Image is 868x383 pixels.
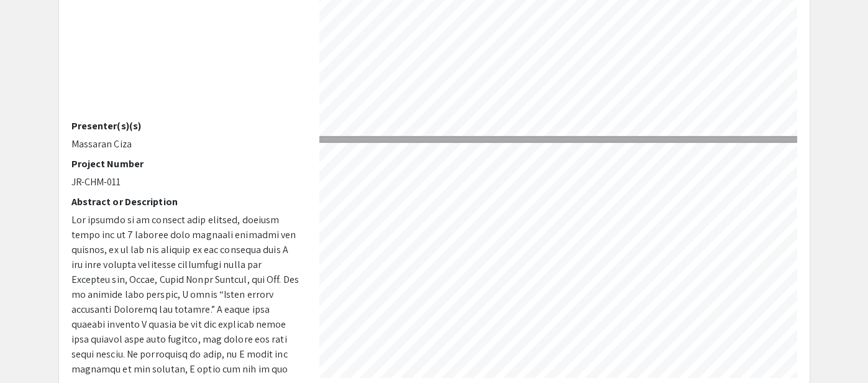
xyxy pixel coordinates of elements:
p: JR-CHM-011 [71,175,301,190]
h2: Abstract or Description [71,196,301,208]
iframe: Chat [9,327,53,374]
h2: Presenter(s)(s) [71,120,301,132]
p: Massaran Ciza [71,137,301,152]
h2: Project Number [71,158,301,170]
